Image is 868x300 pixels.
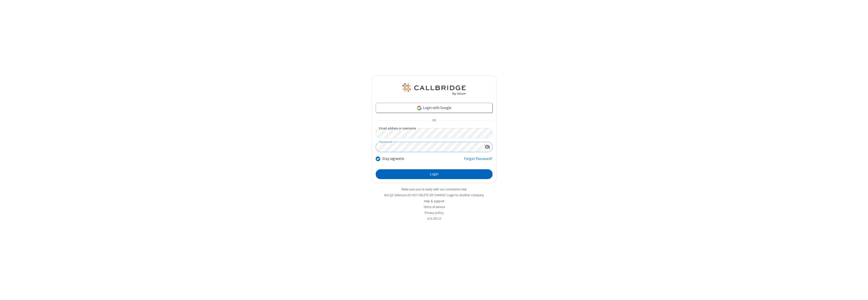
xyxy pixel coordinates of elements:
[376,142,482,152] input: Password
[401,83,467,95] img: QA Selenium DO NOT DELETE OR CHANGE
[482,142,492,151] div: Show password
[424,199,444,203] a: Help & support
[372,193,497,197] li: Not QA Selenium DO NOT DELETE OR CHANGE?
[425,211,444,215] a: Privacy policy
[382,156,404,162] label: Stay signed in
[376,169,493,179] button: Login
[376,128,493,138] input: Email address or username
[372,216,497,221] li: v2.6.352.13
[430,117,438,124] span: OR
[417,105,422,111] img: google-icon.png
[464,156,493,165] a: Forgot Password?
[376,103,493,113] a: Login with Google
[401,187,467,191] a: Make sure you're ready with our connection test
[447,193,484,197] button: Login to another company
[423,205,445,209] a: Terms of service
[855,287,864,296] iframe: Chat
